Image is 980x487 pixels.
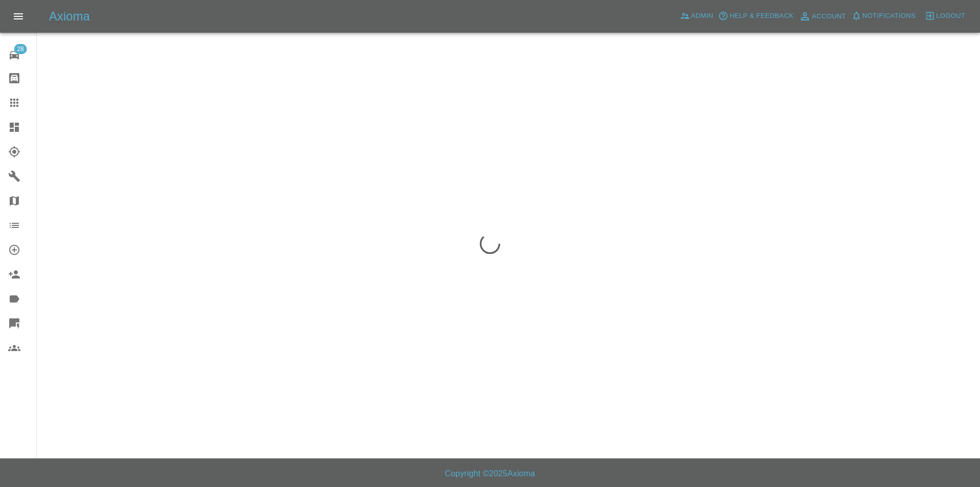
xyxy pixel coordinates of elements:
button: Open drawer [6,4,31,29]
a: Admin [677,8,716,24]
button: Logout [922,8,968,24]
span: Account [812,11,846,22]
span: Help & Feedback [729,10,793,22]
span: Admin [691,10,714,22]
span: Notifications [863,10,916,22]
h6: Copyright © 2025 Axioma [8,467,972,481]
button: Notifications [849,8,918,24]
button: Help & Feedback [716,8,796,24]
span: Logout [936,10,965,22]
span: 28 [14,44,27,54]
a: Account [796,8,849,25]
h5: Axioma [49,8,90,25]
